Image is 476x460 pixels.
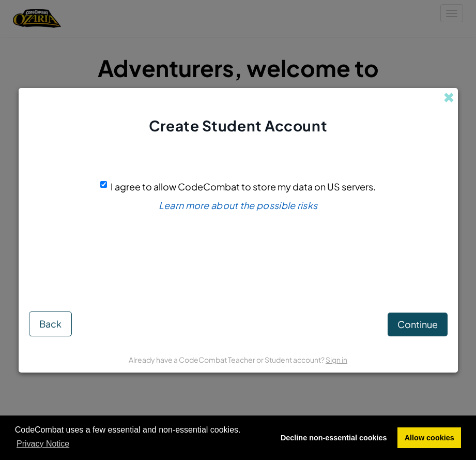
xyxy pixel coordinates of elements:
a: deny cookies [273,427,394,448]
a: Sign in [326,355,347,364]
a: allow cookies [397,427,461,448]
span: I agree to allow CodeCombat to store my data on US servers. [111,181,376,192]
span: Continue [397,318,438,330]
span: Back [39,318,62,330]
button: Back [29,311,72,336]
span: Create Student Account [149,116,327,135]
a: learn more about cookies [15,436,71,452]
button: Continue [388,313,448,336]
span: CodeCombat uses a few essential and non-essential cookies. [15,424,266,452]
a: Learn more about the possible risks [159,199,318,211]
span: Already have a CodeCombat Teacher or Student account? [129,355,326,364]
input: I agree to allow CodeCombat to store my data on US servers. [100,181,107,188]
p: If you are not sure, ask your teacher. [175,249,301,259]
